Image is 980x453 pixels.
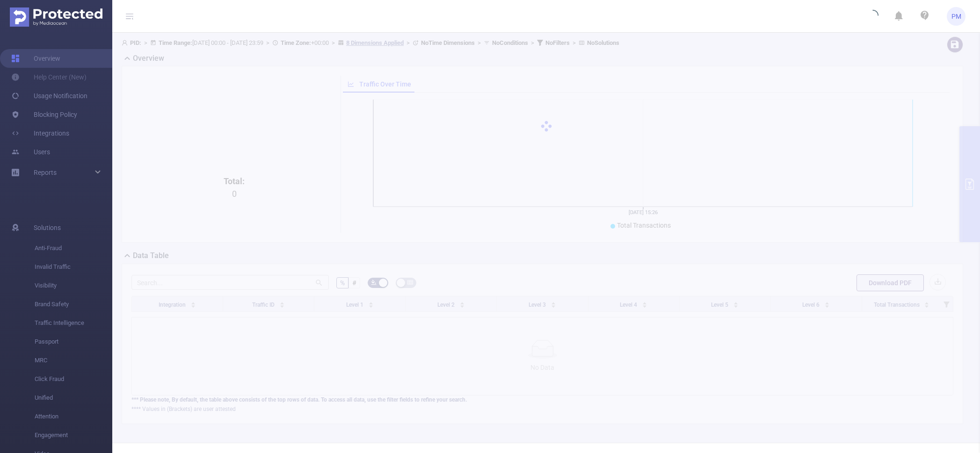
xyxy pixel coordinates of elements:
[11,124,69,143] a: Integrations
[35,388,112,407] span: Unified
[34,169,57,176] span: Reports
[35,295,112,314] span: Brand Safety
[867,10,878,23] i: icon: loading
[35,239,112,258] span: Anti-Fraud
[34,163,57,182] a: Reports
[35,258,112,276] span: Invalid Traffic
[35,370,112,388] span: Click Fraud
[951,7,961,26] span: PM
[11,49,60,68] a: Overview
[35,276,112,295] span: Visibility
[11,105,77,124] a: Blocking Policy
[34,218,61,237] span: Solutions
[35,332,112,351] span: Passport
[35,351,112,370] span: MRC
[11,143,50,161] a: Users
[11,86,87,105] a: Usage Notification
[35,314,112,332] span: Traffic Intelligence
[35,426,112,445] span: Engagement
[35,407,112,426] span: Attention
[10,7,102,27] img: Protected Media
